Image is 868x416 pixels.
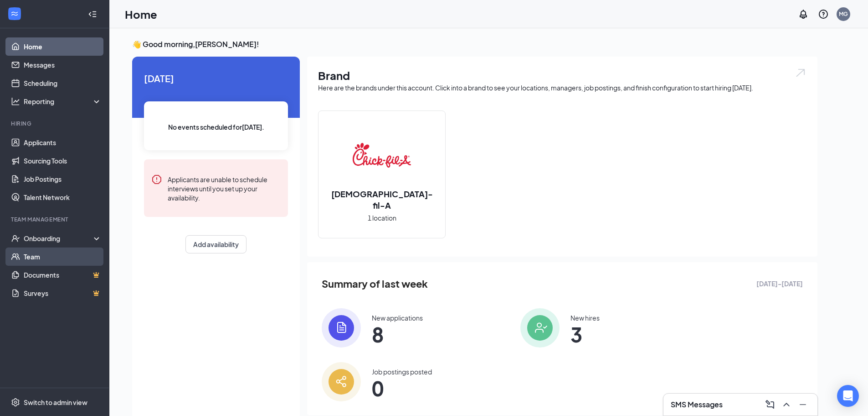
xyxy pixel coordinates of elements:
h1: Brand [318,68,806,83]
img: icon [322,362,361,401]
h3: SMS Messages [671,400,723,410]
div: Switch to admin view [24,398,87,407]
img: icon [520,308,560,348]
span: 8 [372,326,423,342]
a: Team [24,247,102,266]
h2: [DEMOGRAPHIC_DATA]-fil-A [318,188,445,211]
div: Job postings posted [372,367,432,376]
svg: Settings [11,398,20,407]
a: Talent Network [24,188,102,206]
h1: Home [125,6,157,22]
svg: UserCheck [11,234,20,243]
button: Minimize [796,397,810,412]
span: [DATE] - [DATE] [756,279,803,289]
svg: Error [151,174,162,185]
a: Sourcing Tools [24,152,102,170]
img: open.6027fd2a22e1237b5b06.svg [795,68,806,78]
svg: Collapse [88,10,97,19]
div: Hiring [11,120,100,127]
span: 1 location [368,213,396,223]
span: No events scheduled for [DATE] . [168,122,264,132]
h3: 👋 Good morning, [PERSON_NAME] ! [132,39,817,49]
div: Open Intercom Messenger [837,385,859,407]
span: 0 [372,380,432,396]
a: Home [24,37,102,56]
svg: Minimize [797,399,808,410]
img: icon [322,308,361,348]
img: Chick-fil-A [353,126,411,184]
span: Summary of last week [322,276,428,292]
button: ComposeMessage [763,397,777,412]
span: [DATE] [144,71,288,85]
div: Reporting [24,97,102,106]
svg: Analysis [11,97,20,106]
div: New applications [372,313,423,322]
a: Messages [24,56,102,74]
svg: QuestionInfo [818,9,829,20]
div: Onboarding [24,234,94,243]
svg: ComposeMessage [765,399,776,410]
a: Job Postings [24,170,102,188]
div: Applicants are unable to schedule interviews until you set up your availability. [168,174,281,202]
svg: WorkstreamLogo [10,9,19,18]
div: New hires [570,313,600,322]
button: Add availability [185,235,247,253]
svg: ChevronUp [781,399,792,410]
button: ChevronUp [779,397,794,412]
svg: Notifications [798,9,809,20]
a: DocumentsCrown [24,266,102,284]
div: Team Management [11,216,100,223]
a: SurveysCrown [24,284,102,302]
a: Scheduling [24,74,102,92]
span: 3 [570,326,600,342]
a: Applicants [24,133,102,152]
div: MG [839,10,848,18]
div: Here are the brands under this account. Click into a brand to see your locations, managers, job p... [318,83,806,92]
